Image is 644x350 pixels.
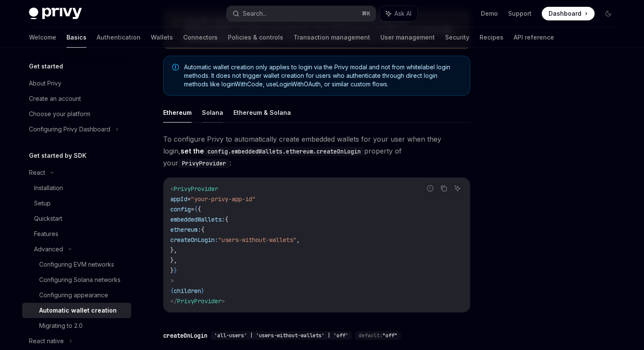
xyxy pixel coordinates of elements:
div: Advanced [34,244,63,254]
a: Setup [22,196,131,211]
span: > [170,277,174,285]
span: } [201,287,204,295]
a: Support [508,9,532,18]
span: { [198,205,201,213]
div: Choose your platform [29,109,90,119]
span: "users-without-wallets" [218,236,296,244]
button: Search...⌘K [227,6,376,21]
button: Ethereum & Solana [233,102,291,122]
div: Quickstart [34,213,62,224]
span: }, [170,256,177,264]
a: Create an account [22,91,131,106]
div: createOnLogin [163,331,207,340]
div: Features [34,229,58,239]
a: Migrating to 2.0 [22,318,131,333]
span: Ask AI [394,9,411,18]
span: "your-privy-app-id" [191,195,256,203]
div: Configuring Solana networks [39,275,121,285]
a: Automatic wallet creation [22,303,131,318]
a: Features [22,226,131,242]
div: Create an account [29,94,81,104]
a: Basics [66,27,86,48]
a: Transaction management [293,27,370,48]
span: ethereum: [170,226,201,233]
a: User management [380,27,435,48]
button: Ethereum [163,102,192,122]
a: Security [445,27,469,48]
div: Configuring Privy Dashboard [29,124,110,134]
a: Welcome [29,27,56,48]
a: Policies & controls [228,27,283,48]
button: Solana [202,102,223,122]
div: Search... [243,9,267,19]
img: dark logo [29,8,82,20]
span: 'all-users' | 'users-without-wallets' | 'off' [214,332,348,339]
span: = [187,195,191,203]
a: Configuring Solana networks [22,272,131,287]
span: embeddedWallets: [170,216,225,223]
div: Migrating to 2.0 [39,321,83,331]
span: "off" [382,332,397,339]
span: PrivyProvider [177,297,221,305]
a: Wallets [151,27,173,48]
div: Installation [34,183,63,193]
h5: Get started by SDK [29,151,86,161]
span: default: [359,332,382,339]
a: Choose your platform [22,106,131,122]
code: PrivyProvider [178,159,230,168]
span: createOnLogin: [170,236,218,244]
span: { [201,226,204,233]
button: Ask AI [452,183,463,194]
span: Dashboard [549,9,581,18]
span: { [225,216,228,223]
div: React native [29,336,64,346]
span: }, [170,246,177,254]
div: React [29,168,45,178]
span: appId [170,195,187,203]
a: Dashboard [542,7,595,20]
a: Connectors [183,27,218,48]
span: ⌘ K [362,10,371,17]
span: children [174,287,201,295]
button: Toggle dark mode [601,7,615,20]
code: config.embeddedWallets.ethereum.createOnLogin [204,147,364,156]
span: , [296,236,300,244]
div: About Privy [29,78,61,88]
span: config [170,205,191,213]
div: Setup [34,198,51,208]
a: About Privy [22,76,131,91]
a: Recipes [480,27,503,48]
a: Quickstart [22,211,131,226]
span: } [170,267,174,274]
span: </ [170,297,177,305]
span: PrivyProvider [174,185,218,193]
a: Demo [481,9,498,18]
span: } [174,267,177,274]
span: { [170,287,174,295]
div: Configuring appearance [39,290,108,300]
button: Ask AI [380,6,417,21]
span: = [191,205,194,213]
a: Configuring appearance [22,287,131,303]
svg: Note [172,64,179,71]
button: Report incorrect code [425,183,436,194]
div: Automatic wallet creation [39,305,117,316]
span: To configure Privy to automatically create embedded wallets for your user when they login, proper... [163,133,470,169]
span: { [194,205,198,213]
span: > [221,297,225,305]
div: Configuring EVM networks [39,259,114,270]
span: Automatic wallet creation only applies to login via the Privy modal and not from whitelabel login... [184,63,461,88]
h5: Get started [29,61,63,71]
button: Copy the contents from the code block [438,183,449,194]
strong: set the [181,147,364,155]
a: Authentication [97,27,141,48]
a: Installation [22,180,131,196]
a: Configuring EVM networks [22,257,131,272]
span: < [170,185,174,193]
a: API reference [514,27,554,48]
